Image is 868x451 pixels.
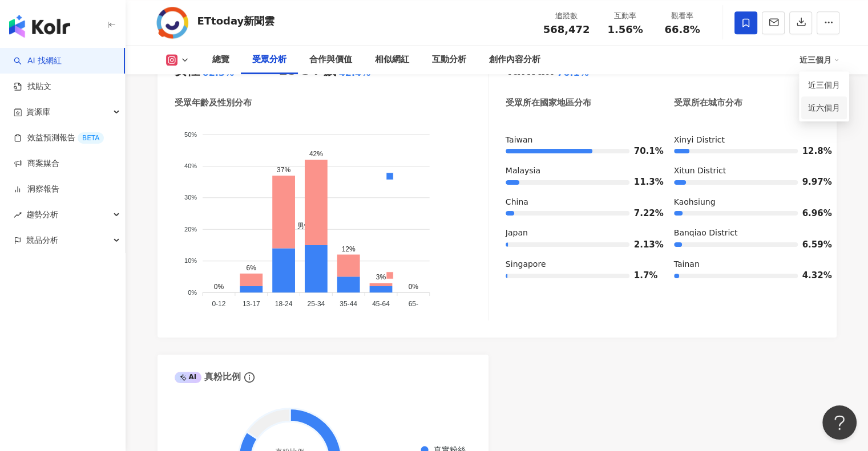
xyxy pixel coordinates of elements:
[9,15,70,38] img: logo
[289,222,311,230] span: 男性
[822,405,857,440] iframe: Help Scout Beacon - Open
[184,162,196,169] tspan: 40%
[408,300,418,308] tspan: 65-
[808,103,840,112] a: 近六個月
[184,257,196,264] tspan: 10%
[14,158,59,169] a: 商案媒合
[674,97,742,109] div: 受眾所在城市分布
[674,135,819,146] div: Xinyi District
[543,10,590,22] div: 追蹤數
[242,300,260,308] tspan: 13-17
[184,225,196,232] tspan: 20%
[14,211,22,219] span: rise
[155,6,189,40] img: KOL Avatar
[802,147,819,156] span: 12.8%
[800,51,839,69] div: 近三個月
[175,97,252,109] div: 受眾年齡及性別分布
[26,227,58,253] span: 競品分析
[197,14,275,28] div: ETtoday新聞雲
[506,197,651,208] div: China
[188,289,197,295] tspan: 0%
[674,197,819,208] div: Kaohsiung
[175,371,241,383] div: 真粉比例
[14,132,104,144] a: 效益預測報告BETA
[674,227,819,239] div: Banqiao District
[634,147,651,156] span: 70.1%
[674,165,819,177] div: Xitun District
[802,271,819,280] span: 4.32%
[604,10,647,22] div: 互動率
[634,271,651,280] span: 1.7%
[674,259,819,270] div: Tainan
[634,209,651,218] span: 7.22%
[309,53,352,67] div: 合作與價值
[243,371,256,384] span: info-circle
[506,97,591,109] div: 受眾所在國家地區分布
[489,53,540,67] div: 創作內容分析
[664,24,700,35] span: 66.8%
[543,23,590,35] span: 568,472
[506,165,651,177] div: Malaysia
[802,178,819,186] span: 9.97%
[184,131,196,137] tspan: 50%
[26,99,50,125] span: 資源庫
[661,10,704,22] div: 觀看率
[175,372,202,383] div: AI
[607,24,643,35] span: 1.56%
[274,300,292,308] tspan: 18-24
[634,241,651,249] span: 2.13%
[14,184,59,195] a: 洞察報告
[14,55,62,67] a: searchAI 找網紅
[307,300,325,308] tspan: 25-34
[802,209,819,218] span: 6.96%
[340,300,357,308] tspan: 35-44
[212,300,225,308] tspan: 0-12
[26,202,58,227] span: 趨勢分析
[252,53,286,67] div: 受眾分析
[14,81,51,92] a: 找貼文
[212,53,229,67] div: 總覽
[634,178,651,186] span: 11.3%
[506,135,651,146] div: Taiwan
[432,53,466,67] div: 互動分析
[506,259,651,270] div: Singapore
[808,80,840,90] a: 近三個月
[506,227,651,239] div: Japan
[375,53,409,67] div: 相似網紅
[372,300,390,308] tspan: 45-64
[802,241,819,249] span: 6.59%
[184,194,196,201] tspan: 30%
